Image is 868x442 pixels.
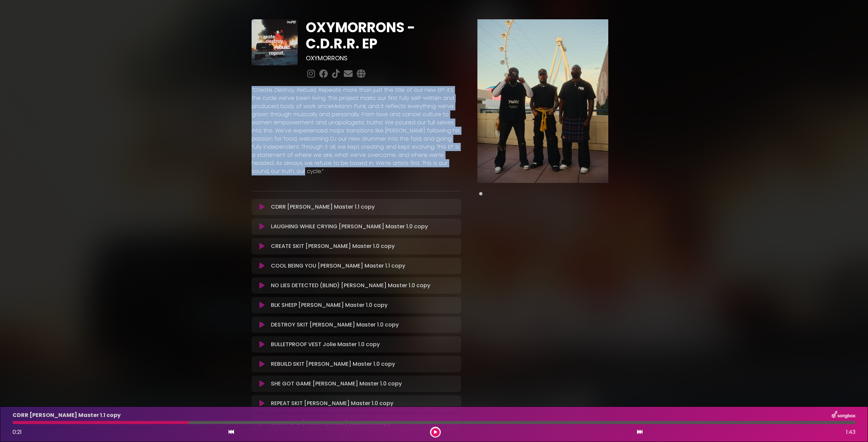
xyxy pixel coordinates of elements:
p: CREATE SKIT [PERSON_NAME] Master 1.0 copy [271,242,395,250]
p: NO LIES DETECTED (BLIND) [PERSON_NAME] Master 1.0 copy [271,281,430,290]
h1: OXYMORRONS - C.D.R.R. EP [306,19,461,52]
p: LAUGHING WHILE CRYING [PERSON_NAME] Master 1.0 copy [271,223,428,231]
p: SHE GOT GAME [PERSON_NAME] Master 1.0 copy [271,380,402,388]
p: CDRR [PERSON_NAME] Master 1.1 copy [271,203,375,211]
p: REPEAT SKIT [PERSON_NAME] Master 1.0 copy [271,399,393,407]
em: “Create, Destroy, Rebuild, Repeat [252,86,338,94]
h3: OXYMORRONS [306,55,461,62]
p: BULLETPROOF VEST Jolie Master 1.0 copy [271,340,380,349]
p: is more than just the title of our new EP! it’s the cycle we’ve been living. This project marks o... [252,86,461,175]
span: 0:21 [13,428,22,436]
p: REBUILD SKIT [PERSON_NAME] Master 1.0 copy [271,360,395,368]
p: DESTROY SKIT [PERSON_NAME] Master 1.0 copy [271,321,399,329]
img: songbox-logo-white.png [832,411,855,420]
em: Melanin Punk [332,102,366,110]
img: 4qoL0AItSS6VikCHZSDs [252,19,298,65]
p: CDRR [PERSON_NAME] Master 1.1 copy [13,411,121,419]
p: BLK SHEEP [PERSON_NAME] Master 1.0 copy [271,301,388,309]
img: Main Media [477,19,608,183]
span: 1:43 [846,428,855,436]
p: COOL BEING YOU [PERSON_NAME] Master 1.1 copy [271,262,405,270]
